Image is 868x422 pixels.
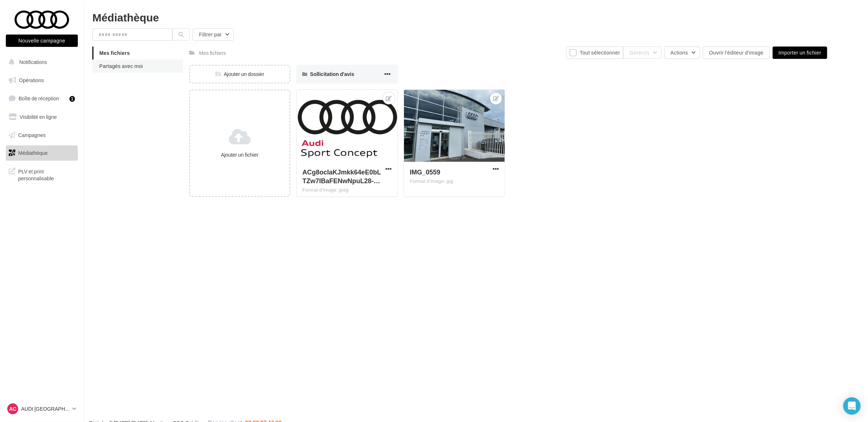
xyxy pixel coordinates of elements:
a: PLV et print personnalisable [4,164,79,185]
a: Campagnes [4,128,79,143]
button: Importer un fichier [773,47,827,59]
div: Mes fichiers [199,49,226,57]
div: Ajouter un dossier [190,71,289,78]
p: AUDI [GEOGRAPHIC_DATA] [21,405,69,413]
button: Notifications [4,55,76,70]
span: ACg8ocIaKJmkk64eE0bLTZw7IBaFENwNpuL28-yLJwzxKEu6sXlbJkgK [303,168,381,185]
span: IMG_0559 [410,168,440,176]
span: Visibilité en ligne [20,114,57,120]
a: AC AUDI [GEOGRAPHIC_DATA] [6,402,78,416]
div: Médiathèque [92,12,859,23]
button: Gérer(0) [623,47,661,59]
span: Actions [671,49,688,56]
span: Notifications [19,59,47,65]
div: 1 [69,96,75,102]
div: Open Intercom Messenger [843,397,861,415]
span: PLV et print personnalisable [18,166,75,182]
span: Sollicitation d'avis [310,71,354,77]
span: Opérations [19,77,44,83]
button: Actions [664,47,700,59]
button: Filtrer par [193,28,234,41]
span: Importer un fichier [779,49,821,56]
span: Campagnes [18,132,46,138]
div: Format d'image: jpeg [303,187,392,193]
div: Format d'image: jpg [410,178,499,185]
span: Mes fichiers [99,50,130,56]
button: Nouvelle campagne [6,35,78,47]
a: Boîte de réception1 [4,91,79,106]
span: Boîte de réception [19,95,59,101]
button: Tout sélectionner [566,47,623,59]
button: Ouvrir l'éditeur d'image [703,47,770,59]
a: Médiathèque [4,145,79,161]
span: (0) [643,50,649,56]
a: Visibilité en ligne [4,109,79,125]
span: Médiathèque [18,150,48,156]
div: Ajouter un fichier [193,151,287,158]
a: Opérations [4,73,79,88]
span: AC [9,405,16,413]
span: Partagés avec moi [99,63,143,69]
